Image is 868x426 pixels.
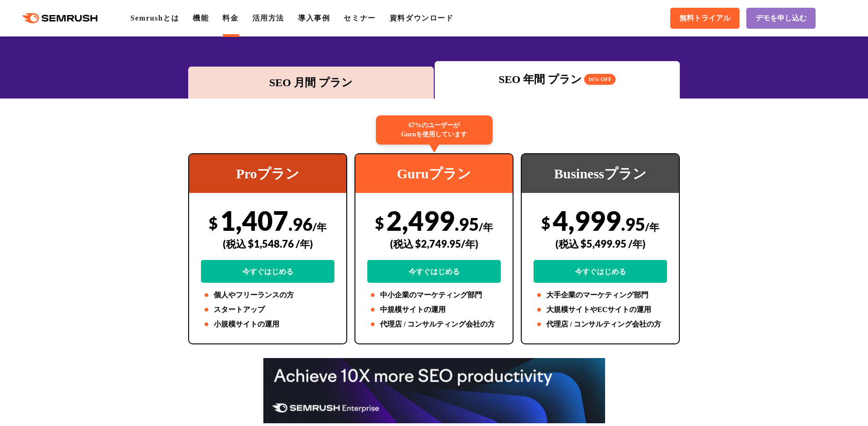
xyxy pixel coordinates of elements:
div: Businessプラン [522,154,679,193]
div: (税込 $2,749.95/年) [367,228,501,260]
span: /年 [479,221,493,233]
a: 導入事例 [298,14,330,22]
div: SEO 月間 プラン [193,74,429,91]
li: 大規模サイトやECサイトの運用 [534,304,667,315]
a: 料金 [222,14,238,22]
div: (税込 $5,499.95 /年) [534,228,667,260]
div: (税込 $1,548.76 /年) [201,228,334,260]
li: 代理店 / コンサルティング会社の方 [367,319,501,330]
span: $ [209,213,218,232]
span: $ [541,213,550,232]
a: 今すぐはじめる [367,260,501,283]
span: .95 [455,213,479,234]
a: 今すぐはじめる [201,260,334,283]
li: 小規模サイトの運用 [201,319,334,330]
div: SEO 年間 プラン [439,71,676,88]
a: 今すぐはじめる [534,260,667,283]
span: /年 [313,221,327,233]
div: 4,999 [534,204,667,283]
a: 機能 [193,14,209,22]
span: 16% OFF [584,74,616,85]
div: 2,499 [367,204,501,283]
div: 1,407 [201,204,334,283]
span: デモを申し込む [755,14,806,23]
span: $ [375,213,384,232]
a: 活用方法 [252,14,284,22]
li: スタートアップ [201,304,334,315]
span: .95 [621,213,645,234]
a: Semrushとは [130,14,179,22]
div: Proプラン [189,154,346,193]
a: セミナー [344,14,375,22]
div: Guruプラン [355,154,513,193]
li: 代理店 / コンサルティング会社の方 [534,319,667,330]
a: 資料ダウンロード [390,14,454,22]
li: 個人やフリーランスの方 [201,290,334,301]
a: 無料トライアル [670,8,740,29]
li: 中規模サイトの運用 [367,304,501,315]
li: 中小企業のマーケティング部門 [367,290,501,301]
span: .96 [288,213,313,234]
span: /年 [645,221,659,233]
div: 67%のユーザーが Guruを使用しています [376,115,493,145]
span: 無料トライアル [679,14,730,23]
a: デモを申し込む [746,8,816,29]
li: 大手企業のマーケティング部門 [534,290,667,301]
